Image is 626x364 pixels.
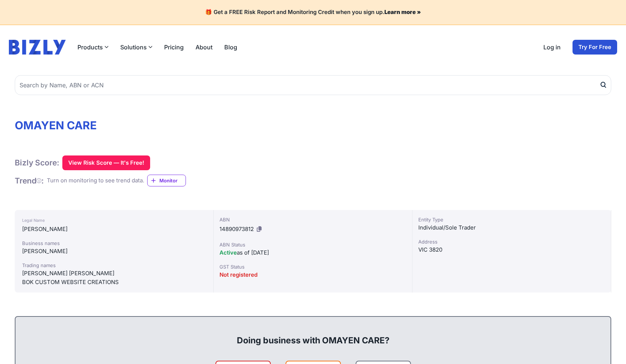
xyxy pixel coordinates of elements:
[22,239,206,247] div: Business names
[15,176,44,186] h1: Trend :
[120,43,152,52] button: Solutions
[418,223,605,232] div: Individual/Sole Trader
[219,249,237,256] span: Active
[159,177,186,184] span: Monitor
[418,245,605,254] div: VIC 3820
[22,278,206,287] div: BOK CUSTOM WEBSITE CREATIONS
[22,269,206,278] div: [PERSON_NAME] [PERSON_NAME]
[418,216,605,223] div: Entity Type
[22,262,206,269] div: Trading names
[23,323,603,346] div: Doing business with OMAYEN CARE?
[219,271,257,278] span: Not registered
[384,8,421,15] a: Learn more »
[196,43,212,52] a: About
[15,75,611,95] input: Search by Name, ABN or ACN
[418,238,605,245] div: Address
[47,176,144,185] div: Turn on monitoring to see trend data.
[219,225,254,232] span: 14890973812
[22,247,206,256] div: [PERSON_NAME]
[219,248,406,257] div: as of [DATE]
[543,43,561,52] a: Log in
[219,263,406,270] div: GST Status
[15,158,59,168] h1: Bizly Score:
[224,43,237,52] a: Blog
[219,241,406,248] div: ABN Status
[22,216,206,225] div: Legal Name
[15,119,611,132] h1: OMAYEN CARE
[573,40,617,55] a: Try For Free
[164,43,184,52] a: Pricing
[147,175,186,186] a: Monitor
[219,216,406,223] div: ABN
[9,9,617,16] h4: 🎁 Get a FREE Risk Report and Monitoring Credit when you sign up.
[62,155,150,170] button: View Risk Score — It's Free!
[22,225,206,234] div: [PERSON_NAME]
[77,43,108,52] button: Products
